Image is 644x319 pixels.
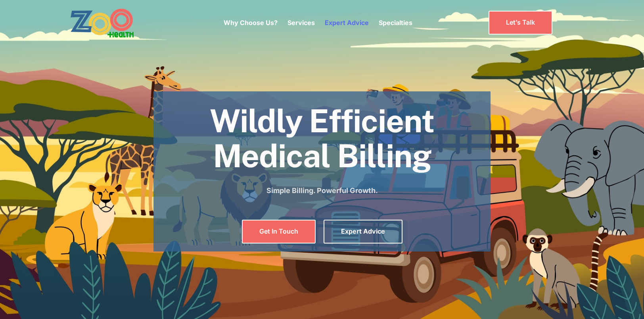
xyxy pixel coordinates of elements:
[287,6,315,39] div: Services
[379,6,412,39] div: Specialties
[153,103,491,173] h1: Wildly Efficient Medical Billing
[287,18,315,27] p: Services
[266,186,378,195] strong: Simple Billing. Powerful Growth.
[379,19,412,27] a: Specialties
[224,19,278,27] a: Why Choose Us?
[489,11,552,34] a: Let’s Talk
[242,220,316,243] a: Get In Touch
[325,19,369,27] a: Expert Advice
[70,8,155,38] a: home
[324,220,402,243] a: Expert Advice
